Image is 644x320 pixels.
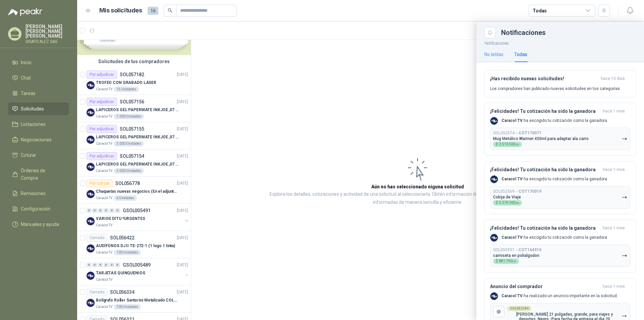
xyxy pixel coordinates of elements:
h3: Anuncio del comprador [490,284,600,289]
p: SOL050931 → [493,247,541,253]
span: Manuales y ayuda [21,221,59,228]
div: $ [493,259,519,264]
img: Company Logo [490,176,498,183]
span: Tareas [21,90,36,97]
a: Órdenes de Compra [8,164,69,184]
b: COT170019 [519,189,541,194]
h1: Mis solicitudes [99,6,142,15]
span: Inicio [21,59,32,66]
button: SOL050931→COT164916camiseta en polialgodon$881.790,00 [490,244,630,267]
h3: ¡Has recibido nuevas solicitudes! [490,76,598,82]
span: hace 1 mes [603,108,625,114]
span: Licitaciones [21,121,46,128]
span: 881.790 [499,260,516,263]
div: Notificaciones [501,29,636,36]
b: COT164916 [519,247,541,252]
span: 3.510.500 [499,143,519,146]
div: $ [493,200,522,205]
div: Todas [533,7,547,14]
p: SOL052569 → [493,189,541,194]
span: 16 [148,7,158,15]
p: ha realizado un anuncio importante en la solicitud. [501,293,618,299]
a: Manuales y ayuda [8,218,69,231]
span: Solicitudes [21,105,44,112]
b: Caracol TV [501,177,523,181]
span: hace 1 mes [603,225,625,231]
a: Solicitudes [8,102,69,115]
b: COT170071 [519,131,541,135]
a: Tareas [8,87,69,100]
div: $ [493,142,522,147]
h3: ¡Felicidades! Tu cotización ha sido la ganadora [490,225,600,231]
p: ha escogido tu cotización como la ganadora [501,235,607,240]
img: Logo peakr [8,8,42,16]
div: Todas [514,51,527,58]
span: ,00 [515,143,519,146]
span: Negociaciones [21,136,52,143]
a: Cotizar [8,149,69,162]
button: SOL052574→COT170071Mug Metálico Warmer 450ml para adaptar ala carro$3.510.500,00 [490,128,630,150]
span: Chat [21,74,31,82]
button: ¡Felicidades! Tu cotización ha sido la ganadorahace 1 mes Company LogoCaracol TV ha escogido tu c... [484,161,636,214]
a: Negociaciones [8,133,69,146]
a: Licitaciones [8,118,69,131]
img: Company Logo [490,117,498,125]
button: SOL052569→COT170019Cobija de Viaje$5.319.300,00 [490,186,630,209]
span: search [168,8,172,13]
a: Chat [8,72,69,84]
button: ¡Has recibido nuevas solicitudes!hace 10 días Los compradores han publicado nuevas solicitudes en... [484,70,636,97]
span: hace 1 mes [603,284,625,289]
p: ha escogido tu cotización como la ganadora [501,118,607,124]
span: Órdenes de Compra [21,167,63,182]
a: Configuración [8,202,69,215]
span: hace 10 días [601,76,625,82]
span: ,00 [512,260,516,263]
span: Remisiones [21,190,46,197]
b: Caracol TV [501,293,523,298]
a: Inicio [8,56,69,69]
h3: ¡Felicidades! Tu cotización ha sido la ganadora [490,167,600,173]
h3: ¡Felicidades! Tu cotización ha sido la ganadora [490,108,600,114]
span: Cotizar [21,151,36,159]
a: Remisiones [8,187,69,200]
span: ,00 [515,201,519,204]
button: Close [484,27,496,38]
p: Notificaciones [476,38,644,47]
button: ¡Felicidades! Tu cotización ha sido la ganadorahace 1 mes Company LogoCaracol TV ha escogido tu c... [484,220,636,273]
img: Company Logo [490,234,498,241]
p: Los compradores han publicado nuevas solicitudes en tus categorías. [490,86,621,92]
p: SOL052574 → [493,131,541,136]
span: 5.319.300 [499,201,519,204]
b: Caracol TV [501,235,523,240]
p: [PERSON_NAME] [PERSON_NAME] [PERSON_NAME] [25,24,69,38]
p: GRAFICALEZ SAS [25,40,69,44]
b: Caracol TV [501,118,523,123]
p: ha escogido tu cotización como la ganadora [501,176,607,182]
span: hace 1 mes [603,167,625,173]
button: ¡Felicidades! Tu cotización ha sido la ganadorahace 1 mes Company LogoCaracol TV ha escogido tu c... [484,103,636,156]
img: Company Logo [490,292,498,300]
div: SOL052184 [507,306,531,311]
div: No leídas [484,51,503,58]
p: camiseta en polialgodon [493,253,539,258]
p: Cobija de Viaje [493,195,521,199]
span: Configuración [21,205,50,213]
p: Mug Metálico Warmer 450ml para adaptar ala carro [493,136,589,141]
